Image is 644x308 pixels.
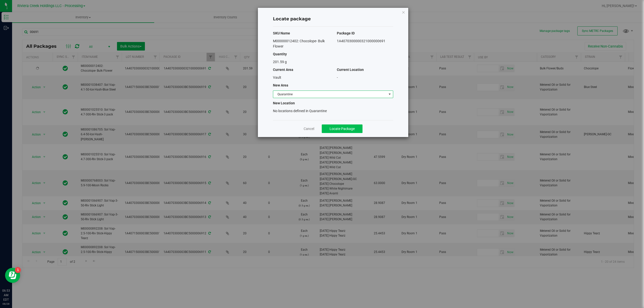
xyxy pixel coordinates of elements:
iframe: Resource center unread badge [15,267,21,273]
span: M00000012402: Chocolope- Bulk Flower [273,39,325,48]
span: New Location [273,101,295,105]
span: SKU Name [273,31,290,35]
span: No locations defined in Quarantine [273,109,327,113]
iframe: Resource center [5,268,20,283]
span: Quarantine [273,91,387,98]
span: New Area [273,83,288,87]
span: Quantity [273,52,287,56]
span: Package ID [337,31,355,35]
span: Current Location [337,68,364,72]
span: Locate Package [330,127,355,131]
h4: Locate package [273,16,393,22]
span: Current Area [273,68,293,72]
a: Cancel [304,126,314,131]
span: select [386,91,393,98]
span: Vault [273,75,281,79]
span: - [337,75,338,79]
span: 1A4070300000321000000691 [337,39,385,43]
button: Locate Package [322,124,363,133]
span: 201.59 g [273,60,287,64]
